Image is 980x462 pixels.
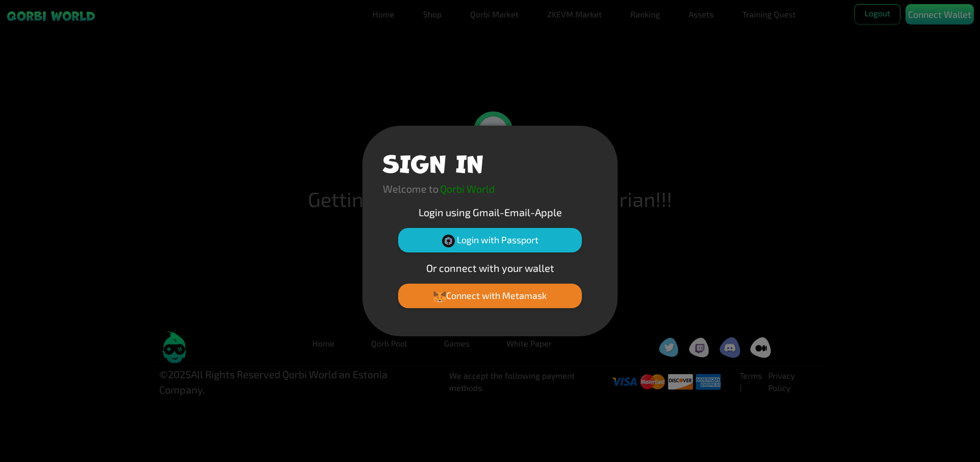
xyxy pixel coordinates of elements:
p: Or connect with your wallet [383,260,597,275]
img: Passport Logo [442,235,455,247]
h1: SIGN IN [383,146,483,177]
p: Welcome to [383,181,438,196]
button: Connect with Metamask [398,284,582,308]
p: Login using Gmail-Email-Apple [383,204,597,220]
button: Login with Passport [398,228,582,252]
p: Qorbi World [440,181,495,196]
